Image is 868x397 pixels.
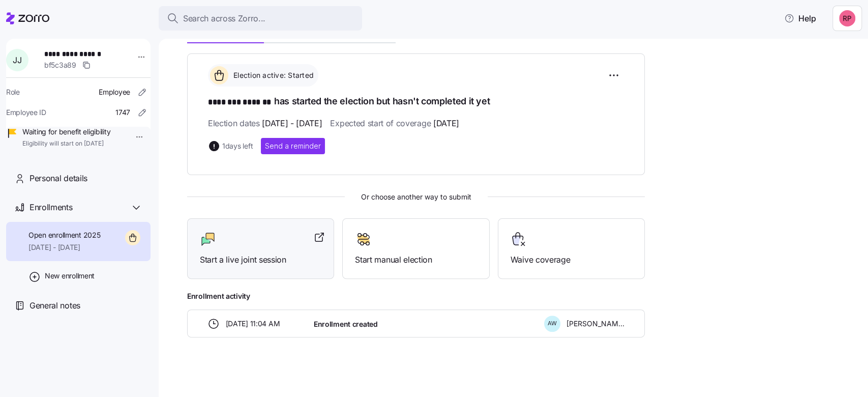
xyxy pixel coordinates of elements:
span: Search across Zorro... [183,12,265,25]
button: Search across Zorro... [159,6,362,31]
span: [DATE] 11:04 AM [226,319,280,329]
span: Start a live joint session [200,253,321,266]
span: Start manual election [355,253,476,266]
span: Help [784,12,816,24]
span: Employee [99,87,130,97]
span: [PERSON_NAME] [566,319,624,329]
span: Election dates [208,117,322,130]
span: Expected start of coverage [330,117,459,130]
span: 1747 [115,107,130,118]
span: Send a reminder [265,141,321,151]
span: Enrollments [29,201,72,214]
span: 1 days left [222,141,253,151]
span: Open enrollment 2025 [28,230,100,240]
span: Waive coverage [511,253,632,266]
span: [DATE] - [DATE] [28,242,100,252]
span: General notes [29,299,80,312]
button: Send a reminder [261,138,325,154]
span: Enrollment activity [187,291,645,301]
span: Personal details [29,172,87,185]
span: New enrollment [45,271,95,281]
img: eedd38507f2e98b8446e6c4bda047efc [839,10,855,26]
span: Election active: Started [230,70,314,80]
span: [DATE] [433,117,459,130]
span: Eligibility will start on [DATE] [22,139,110,148]
span: Or choose another way to submit [187,191,645,203]
span: Enrollment created [314,319,378,329]
span: Role [6,87,20,97]
span: [DATE] - [DATE] [262,117,322,130]
span: Waiting for benefit eligibility [22,127,110,137]
span: A W [548,321,557,326]
span: Employee ID [6,107,46,118]
span: J J [13,56,21,64]
button: Help [776,8,824,29]
h1: has started the election but hasn't completed it yet [208,95,624,109]
span: bf5c3a89 [44,60,76,70]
